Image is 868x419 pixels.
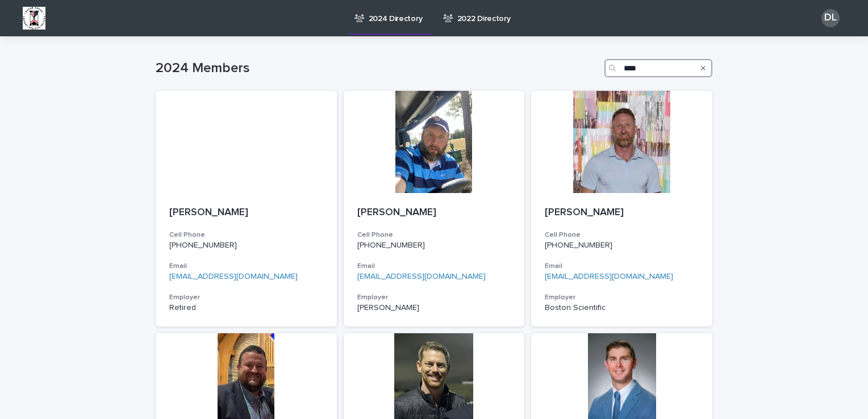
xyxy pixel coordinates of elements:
[344,91,525,326] a: [PERSON_NAME]Cell Phone[PHONE_NUMBER]Email[EMAIL_ADDRESS][DOMAIN_NAME]Employer[PERSON_NAME]
[545,207,699,219] p: [PERSON_NAME]
[545,273,673,280] a: [EMAIL_ADDRESS][DOMAIN_NAME]
[156,60,600,77] h1: 2024 Members
[545,303,699,313] p: Boston Scientific
[604,59,712,77] input: Search
[156,91,337,326] a: [PERSON_NAME]Cell Phone[PHONE_NUMBER]Email[EMAIL_ADDRESS][DOMAIN_NAME]EmployerRetired
[357,293,511,302] h3: Employer
[545,231,699,240] h3: Cell Phone
[357,207,511,219] p: [PERSON_NAME]
[545,241,612,249] a: [PHONE_NUMBER]
[545,262,699,271] h3: Email
[169,303,323,313] p: Retired
[169,293,323,302] h3: Employer
[169,262,323,271] h3: Email
[169,207,323,219] p: [PERSON_NAME]
[23,7,45,30] img: BsxibNoaTPe9uU9VL587
[357,303,511,313] p: [PERSON_NAME]
[545,293,699,302] h3: Employer
[169,241,237,249] a: [PHONE_NUMBER]
[357,231,511,240] h3: Cell Phone
[169,273,298,280] a: [EMAIL_ADDRESS][DOMAIN_NAME]
[357,262,511,271] h3: Email
[357,241,425,249] a: [PHONE_NUMBER]
[531,91,712,326] a: [PERSON_NAME]Cell Phone[PHONE_NUMBER]Email[EMAIL_ADDRESS][DOMAIN_NAME]EmployerBoston Scientific
[357,273,486,280] a: [EMAIL_ADDRESS][DOMAIN_NAME]
[169,231,323,240] h3: Cell Phone
[821,9,840,27] div: DL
